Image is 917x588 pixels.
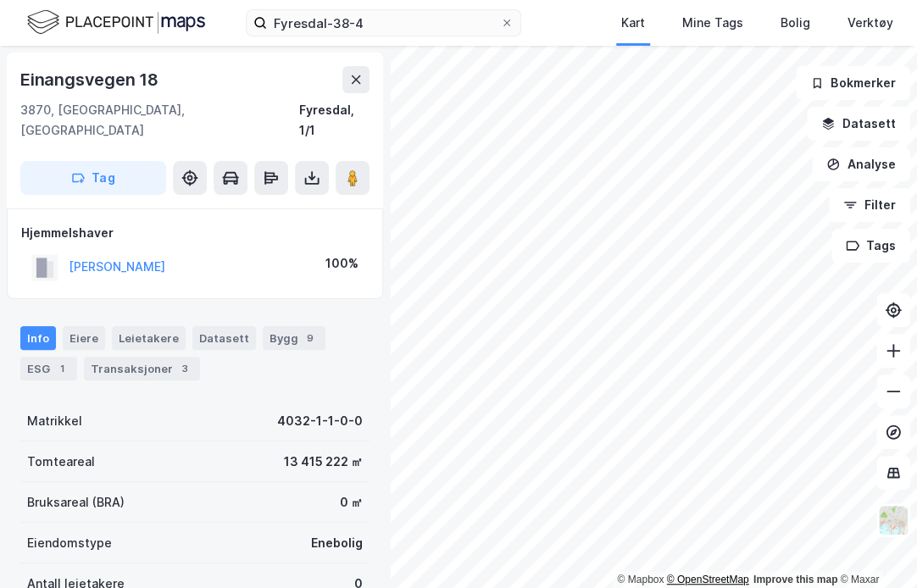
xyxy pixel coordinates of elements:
div: Verktøy [848,13,893,33]
div: Enebolig [311,533,363,553]
div: 0 ㎡ [340,492,363,513]
div: Matrikkel [27,411,82,431]
input: Søk på adresse, matrikkel, gårdeiere, leietakere eller personer [267,10,500,36]
div: ESG [20,357,77,380]
div: Mine Tags [682,13,743,33]
button: Bokmerker [796,66,910,100]
button: Tag [20,161,166,195]
a: Improve this map [753,574,837,585]
div: Eiendomstype [27,533,112,553]
div: Leietakere [112,326,186,350]
div: Transaksjoner [84,357,200,380]
iframe: Chat Widget [832,507,917,588]
img: Z [877,504,909,536]
div: Fyresdal, 1/1 [299,100,370,141]
div: Tomteareal [27,452,95,472]
a: Mapbox [617,574,664,585]
button: Filter [829,188,910,222]
button: Analyse [812,147,910,181]
div: Bolig [781,13,810,33]
div: 100% [325,253,358,274]
div: 3870, [GEOGRAPHIC_DATA], [GEOGRAPHIC_DATA] [20,100,299,141]
a: OpenStreetMap [667,574,749,585]
button: Tags [831,229,910,263]
div: Datasett [192,326,256,350]
img: logo.f888ab2527a4732fd821a326f86c7f29.svg [27,8,205,37]
div: 4032-1-1-0-0 [277,411,363,431]
div: 13 415 222 ㎡ [284,452,363,472]
div: Bygg [263,326,325,350]
div: Info [20,326,56,350]
div: Einangsvegen 18 [20,66,162,93]
div: 9 [302,330,319,347]
div: Kart [621,13,645,33]
div: Eiere [63,326,105,350]
div: Bruksareal (BRA) [27,492,125,513]
div: 1 [53,360,70,377]
button: Datasett [807,107,910,141]
div: 3 [176,360,193,377]
div: Hjemmelshaver [21,223,369,243]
